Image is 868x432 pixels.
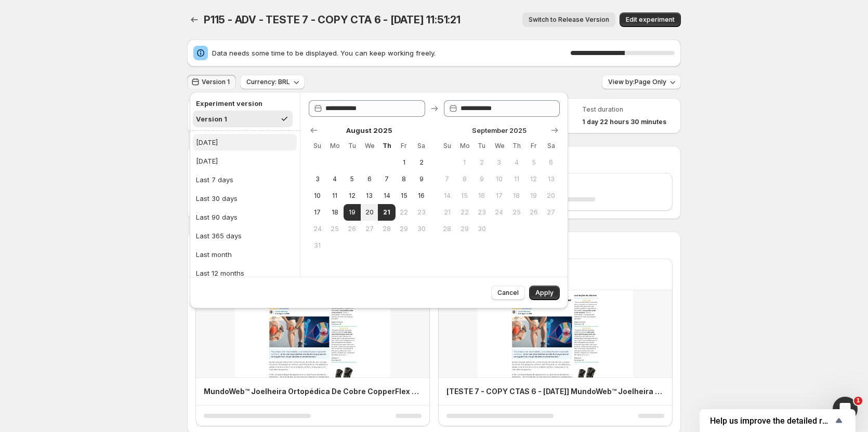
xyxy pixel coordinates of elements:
[196,174,233,185] div: Last 7 days
[193,153,297,169] button: [DATE]
[491,286,525,300] button: Cancel
[417,208,426,217] span: 23
[413,154,430,171] button: Saturday August 2 2025
[382,192,391,200] span: 14
[378,187,395,204] button: Thursday August 14 2025
[413,138,430,154] th: Saturday
[313,142,322,150] span: Su
[608,78,666,86] span: View by: Page Only
[833,397,858,422] iframe: Intercom live chat
[193,171,297,188] button: Last 7 days
[348,225,357,233] span: 26
[396,204,413,221] button: Friday August 22 2025
[491,171,508,187] button: Wednesday September 10 2025
[508,138,525,154] th: Thursday
[348,175,357,183] span: 5
[313,175,322,183] span: 3
[460,208,469,217] span: 22
[344,221,361,237] button: Tuesday August 26 2025
[602,75,681,89] button: View by:Page Only
[491,204,508,221] button: Wednesday September 24 2025
[443,225,452,233] span: 28
[400,142,409,150] span: Fr
[460,142,469,150] span: Mo
[193,190,297,207] button: Last 30 days
[508,187,525,204] button: Thursday September 18 2025
[344,138,361,154] th: Tuesday
[508,154,525,171] button: Thursday September 4 2025
[187,12,202,27] button: Back
[529,158,538,167] span: 5
[477,208,486,217] span: 23
[491,154,508,171] button: Wednesday September 3 2025
[495,158,504,167] span: 3
[460,192,469,200] span: 15
[361,204,378,221] button: Wednesday August 20 2025
[400,225,409,233] span: 29
[344,187,361,204] button: Tuesday August 12 2025
[443,175,452,183] span: 7
[400,175,409,183] span: 8
[443,142,452,150] span: Su
[417,225,426,233] span: 30
[344,171,361,187] button: Tuesday August 5 2025
[196,137,218,147] div: [DATE]
[473,171,490,187] button: Tuesday September 9 2025
[525,171,542,187] button: Friday September 12 2025
[512,142,521,150] span: Th
[456,204,473,221] button: Monday September 22 2025
[413,187,430,204] button: Saturday August 16 2025
[495,208,504,217] span: 24
[543,204,560,221] button: Saturday September 27 2025
[326,187,343,204] button: Monday August 11 2025
[326,204,343,221] button: Monday August 18 2025
[525,138,542,154] th: Friday
[382,208,391,217] span: 21
[460,175,469,183] span: 8
[396,154,413,171] button: Friday August 1 2025
[361,171,378,187] button: Wednesday August 6 2025
[547,192,556,200] span: 20
[456,221,473,237] button: Monday September 29 2025
[330,208,339,217] span: 18
[473,204,490,221] button: Tuesday September 23 2025
[202,78,230,86] span: Version 1
[348,192,357,200] span: 12
[438,290,673,377] img: -pages-teste-7-copy-ctas-6-19-08-25-mundoweb-joelheira-ortopedica-de-cobre-copperflex-a3_thumbnai...
[460,158,469,167] span: 1
[309,171,326,187] button: Sunday August 3 2025
[854,397,862,405] span: 1
[525,154,542,171] button: Friday September 5 2025
[196,249,232,260] div: Last month
[446,386,664,397] h4: [TESTE 7 - COPY CTAS 6 - [DATE]] MundoWeb™ Joelheira Ortopédica De Cobre CopperFlex - A3
[495,175,504,183] span: 10
[547,123,562,138] button: Show next month, October 2025
[525,187,542,204] button: Friday September 19 2025
[365,225,374,233] span: 27
[365,175,374,183] span: 6
[543,171,560,187] button: Saturday September 13 2025
[512,158,521,167] span: 4
[187,75,236,89] button: Version 1
[529,192,538,200] span: 19
[313,208,322,217] span: 17
[330,225,339,233] span: 25
[361,221,378,237] button: Wednesday August 27 2025
[378,204,395,221] button: End of range Today Thursday August 21 2025
[348,208,357,217] span: 19
[313,192,322,200] span: 10
[246,78,290,86] span: Currency: BRL
[439,204,456,221] button: Sunday September 21 2025
[456,187,473,204] button: Monday September 15 2025
[529,142,538,150] span: Fr
[477,225,486,233] span: 30
[240,75,305,89] button: Currency: BRL
[512,208,521,217] span: 25
[193,265,297,281] button: Last 12 months
[529,286,560,300] button: Apply
[396,171,413,187] button: Friday August 8 2025
[443,192,452,200] span: 14
[382,142,391,150] span: Th
[460,225,469,233] span: 29
[326,171,343,187] button: Monday August 4 2025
